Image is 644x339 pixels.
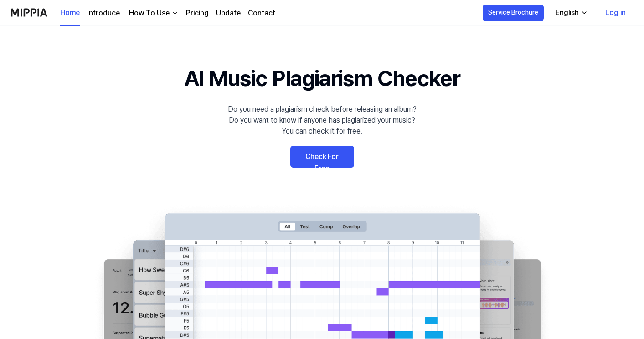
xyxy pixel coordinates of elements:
[186,8,209,19] a: Pricing
[60,0,80,26] a: Home
[184,62,460,95] h1: AI Music Plagiarism Checker
[548,4,593,22] button: English
[127,8,179,19] button: How To Use
[228,104,417,137] div: Do you need a plagiarism check before releasing an album? Do you want to know if anyone has plagi...
[127,8,171,19] div: How To Use
[87,8,120,19] a: Introduce
[554,7,581,18] div: English
[290,146,354,168] a: Check For Free
[483,5,544,21] button: Service Brochure
[216,8,241,19] a: Update
[248,8,275,19] a: Contact
[171,10,179,17] img: down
